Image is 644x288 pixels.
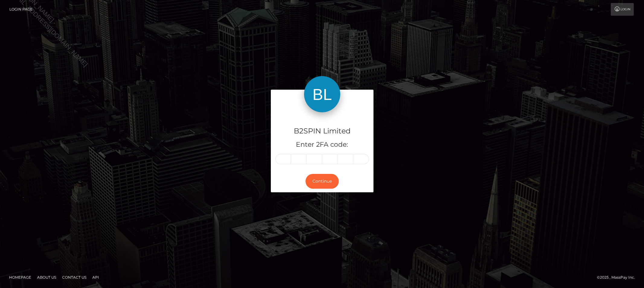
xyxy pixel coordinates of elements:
[90,273,101,282] a: API
[35,273,59,282] a: About Us
[611,3,634,16] a: Login
[306,174,339,189] button: Continue
[597,274,639,281] div: © 2025 , MassPay Inc.
[304,76,340,112] img: B2SPIN Limited
[275,126,369,136] h4: B2SPIN Limited
[7,273,34,282] a: Homepage
[60,273,89,282] a: Contact Us
[9,3,33,16] a: Login Page
[275,140,369,149] h5: Enter 2FA code:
